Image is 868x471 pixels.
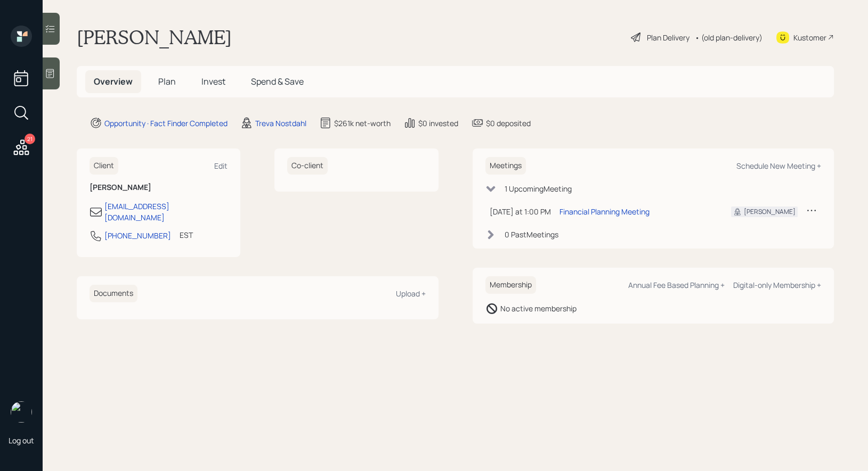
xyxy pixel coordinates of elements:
[485,276,536,294] h6: Membership
[396,288,426,299] div: Upload +
[94,76,133,87] span: Overview
[505,229,558,240] div: 0 Past Meeting s
[733,280,821,290] div: Digital-only Membership +
[695,32,762,43] div: • (old plan-delivery)
[486,118,531,129] div: $0 deposited
[736,161,821,171] div: Schedule New Meeting +
[505,183,572,194] div: 1 Upcoming Meeting
[647,32,689,43] div: Plan Delivery
[255,118,306,129] div: Treva Nostdahl
[559,206,650,217] div: Financial Planning Meeting
[793,32,826,43] div: Kustomer
[287,157,328,175] h6: Co-client
[744,207,796,217] div: [PERSON_NAME]
[334,118,391,129] div: $261k net-worth
[500,303,577,314] div: No active membership
[201,76,225,87] span: Invest
[251,76,304,87] span: Spend & Save
[180,229,193,241] div: EST
[25,134,35,144] div: 21
[490,206,551,217] div: [DATE] at 1:00 PM
[104,230,171,241] div: [PHONE_NUMBER]
[77,26,232,49] h1: [PERSON_NAME]
[104,201,228,223] div: [EMAIL_ADDRESS][DOMAIN_NAME]
[628,280,725,290] div: Annual Fee Based Planning +
[90,183,228,192] h6: [PERSON_NAME]
[214,161,228,171] div: Edit
[9,435,34,445] div: Log out
[158,76,176,87] span: Plan
[90,285,137,302] h6: Documents
[485,157,526,175] h6: Meetings
[418,118,458,129] div: $0 invested
[11,401,32,423] img: treva-nostdahl-headshot.png
[90,157,118,175] h6: Client
[104,118,228,129] div: Opportunity · Fact Finder Completed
